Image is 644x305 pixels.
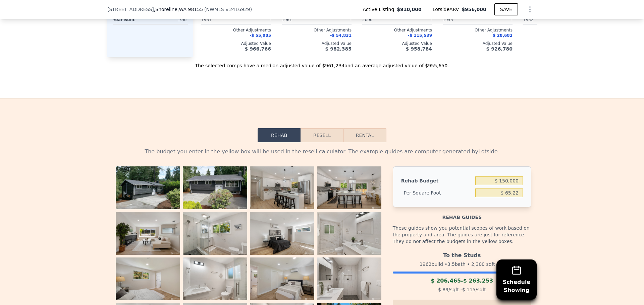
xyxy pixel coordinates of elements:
[343,128,386,142] button: Rental
[433,6,462,13] span: Lotside ARV
[496,259,537,300] button: ScheduleShowing
[401,175,473,187] div: Rehab Budget
[393,277,531,285] div: -
[245,46,271,52] span: $ 966,766
[183,212,247,255] img: Property Photo 6
[494,3,518,15] button: SAVE
[116,257,180,300] img: Property Photo 9
[113,148,531,156] div: The budget you enter in the yellow box will be used in the resell calculator. The example guides ...
[443,27,513,33] div: Other Adjustments
[154,6,203,13] span: , Shoreline
[201,41,271,46] div: Adjusted Value
[201,15,235,24] div: 1961
[201,27,271,33] div: Other Adjustments
[406,46,432,52] span: $ 958,784
[317,257,381,300] img: Property Photo 12
[397,6,422,13] span: $910,000
[443,41,513,46] div: Adjusted Value
[393,249,531,259] div: To the Studs
[301,128,343,142] button: Resell
[183,257,247,300] img: Property Photo 10
[401,187,473,199] div: Per Square Foot
[325,46,352,52] span: $ 982,385
[523,3,537,16] button: Show Options
[282,27,352,33] div: Other Adjustments
[317,212,381,255] img: Property Photo 8
[398,15,432,24] div: -
[177,7,203,12] span: , WA 98155
[493,33,513,38] span: $ 28,682
[237,15,271,24] div: -
[362,15,396,24] div: 2000
[362,27,432,33] div: Other Adjustments
[408,33,432,38] span: -$ 115,539
[362,41,432,46] div: Adjusted Value
[250,166,314,209] img: Property Photo 3
[318,15,352,24] div: -
[152,15,188,24] div: 1962
[330,33,352,38] span: -$ 54,831
[471,261,485,267] span: 2,300
[116,212,180,255] img: Property Photo 5
[363,6,397,13] span: Active Listing
[250,212,314,255] img: Property Photo 7
[282,15,315,24] div: 1961
[204,6,252,13] div: ( )
[463,278,493,284] span: $ 263,253
[393,259,531,269] div: 1962 build • 3.5 bath • sqft
[443,15,476,24] div: 1955
[183,166,247,209] img: Property Photo 2
[206,7,224,12] span: NWMLS
[225,7,250,12] span: # 2416929
[107,57,537,69] div: The selected comps have a median adjusted value of $961,234 and an average adjusted value of $955...
[462,287,476,292] span: $ 115
[282,41,352,46] div: Adjusted Value
[523,15,557,24] div: 1952
[250,33,271,38] span: -$ 55,985
[258,128,301,142] button: Rehab
[116,166,180,209] img: Property Photo 1
[462,7,486,12] span: $956,000
[107,6,154,13] span: [STREET_ADDRESS]
[431,278,461,284] span: $ 206,465
[250,257,314,300] img: Property Photo 11
[113,15,149,24] div: Year Built
[317,166,381,209] img: Property Photo 4
[523,41,593,46] div: Adjusted Value
[393,285,531,294] div: /sqft - /sqft
[393,207,531,221] div: Rehab guides
[479,15,513,24] div: -
[438,287,448,292] span: $ 89
[523,27,593,33] div: Other Adjustments
[486,46,513,52] span: $ 926,780
[393,221,531,249] div: These guides show you potential scopes of work based on the property and area. The guides are jus...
